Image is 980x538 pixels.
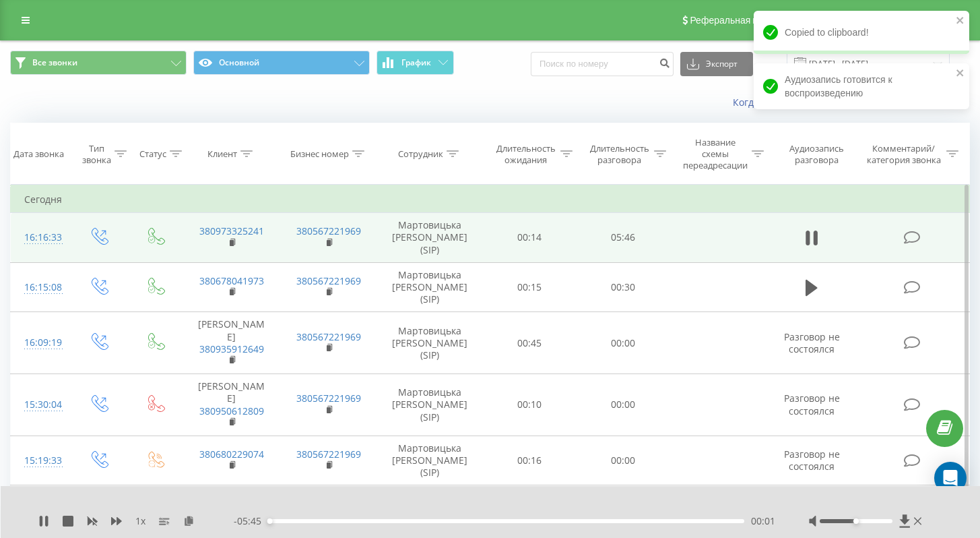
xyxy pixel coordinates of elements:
[199,405,264,417] a: 380950612809
[82,143,111,166] div: Тип звонка
[956,67,965,80] button: close
[784,448,840,473] span: Разговор не состоялся
[779,143,854,166] div: Аудиозапись разговора
[24,448,57,474] div: 15:19:33
[377,262,482,312] td: Мартовицька [PERSON_NAME] (SIP)
[754,11,969,54] div: Copied to clipboard!
[296,392,361,405] a: 380567221969
[296,225,361,237] a: 380567221969
[398,148,443,160] div: Сотрудник
[956,15,965,28] button: close
[576,213,669,263] td: 05:46
[482,262,576,312] td: 00:15
[733,96,970,109] a: Когда данные могут отличаться от других систем
[199,448,264,460] a: 380680229074
[296,330,361,343] a: 380567221969
[588,143,651,166] div: Длительность разговора
[682,137,748,171] div: Название схемы переадресации
[482,312,576,374] td: 00:45
[401,58,431,67] span: График
[482,213,576,263] td: 00:14
[576,262,669,312] td: 00:30
[32,57,77,68] span: Все звонки
[531,52,674,76] input: Поиск по номеру
[135,514,145,528] span: 1 x
[234,514,268,528] span: - 05:45
[784,330,840,355] span: Разговор не состоялся
[199,342,264,355] a: 380935912649
[754,63,969,109] div: Аудиозапись готовится к воспроизведению
[751,514,775,528] span: 00:01
[267,518,273,524] div: Accessibility label
[24,225,57,251] div: 16:16:33
[139,148,166,160] div: Статус
[494,143,557,166] div: Длительность ожидания
[183,374,280,436] td: [PERSON_NAME]
[13,148,64,160] div: Дата звонка
[482,436,576,485] td: 00:16
[934,462,967,494] div: Open Intercom Messenger
[784,392,840,417] span: Разговор не состоялся
[576,312,669,374] td: 00:00
[199,225,264,237] a: 380973325241
[482,374,576,436] td: 00:10
[377,213,482,263] td: Мартовицька [PERSON_NAME] (SIP)
[576,436,669,485] td: 00:00
[296,274,361,287] a: 380567221969
[193,51,370,75] button: Основной
[10,51,187,75] button: Все звонки
[377,436,482,485] td: Мартовицька [PERSON_NAME] (SIP)
[290,148,349,160] div: Бизнес номер
[680,52,753,76] button: Экспорт
[377,374,482,436] td: Мартовицька [PERSON_NAME] (SIP)
[11,186,970,213] td: Сегодня
[377,51,454,75] button: График
[24,392,57,418] div: 15:30:04
[377,312,482,374] td: Мартовицька [PERSON_NAME] (SIP)
[576,374,669,436] td: 00:00
[199,274,264,287] a: 380678041973
[24,274,57,301] div: 16:15:08
[853,518,859,524] div: Accessibility label
[207,148,237,160] div: Клиент
[24,330,57,356] div: 16:09:19
[690,15,800,26] span: Реферальная программа
[296,448,361,460] a: 380567221969
[864,143,943,166] div: Комментарий/категория звонка
[183,312,280,374] td: [PERSON_NAME]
